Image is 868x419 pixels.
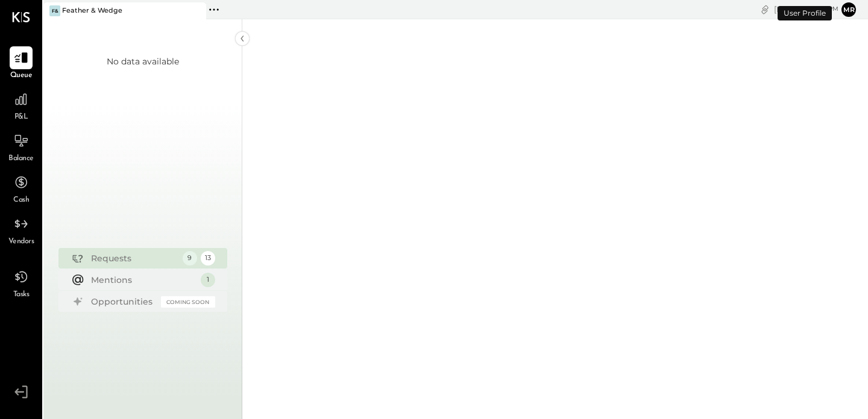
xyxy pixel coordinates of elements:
div: 1 [201,273,215,287]
a: Cash [1,171,42,206]
span: Cash [13,195,29,206]
a: Tasks [1,265,42,300]
a: Balance [1,129,42,164]
div: No data available [107,55,179,67]
span: pm [828,5,838,13]
a: Queue [1,46,42,81]
span: Queue [10,70,33,81]
span: 5 : 06 [802,4,826,15]
div: copy link [759,3,771,16]
div: 13 [201,251,215,265]
div: [DATE] [774,4,838,15]
button: mr [841,2,856,17]
div: Requests [91,252,177,264]
span: Tasks [13,290,30,300]
div: Opportunities [91,296,155,308]
a: Vendors [1,213,42,247]
div: User Profile [778,6,832,20]
div: Mentions [91,274,195,286]
span: Vendors [8,237,34,247]
span: P&L [14,112,28,123]
div: Feather & Wedge [62,6,122,16]
span: Balance [8,154,34,164]
div: Coming Soon [161,296,215,308]
div: F& [49,5,60,16]
a: P&L [1,88,42,123]
div: 9 [183,251,197,265]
